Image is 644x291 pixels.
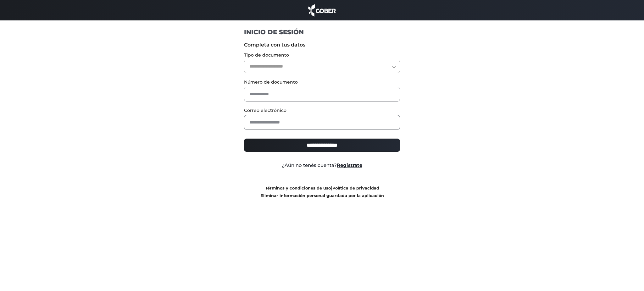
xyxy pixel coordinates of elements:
label: Tipo de documento [244,52,400,58]
a: Registrate [337,162,362,168]
a: Eliminar información personal guardada por la aplicación [260,193,384,198]
div: ¿Aún no tenés cuenta? [239,162,405,169]
label: Completa con tus datos [244,41,400,49]
a: Política de privacidad [332,186,379,190]
h1: INICIO DE SESIÓN [244,28,400,36]
div: | [239,184,405,199]
label: Correo electrónico [244,107,400,114]
label: Número de documento [244,79,400,85]
a: Términos y condiciones de uso [265,186,331,190]
img: cober_marca.png [307,3,337,17]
